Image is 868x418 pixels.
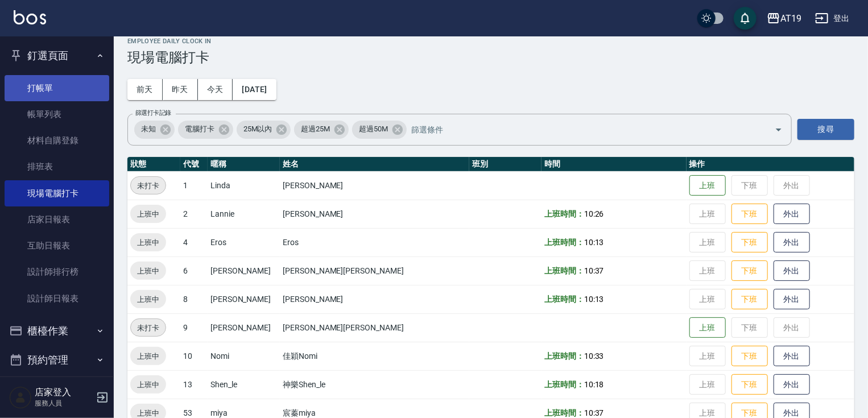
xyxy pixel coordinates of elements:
button: AT19 [762,7,806,30]
button: save [734,7,757,30]
button: 外出 [774,289,810,310]
td: Lannie [208,200,280,228]
td: Eros [280,228,469,256]
a: 現場電腦打卡 [5,180,109,206]
td: 2 [180,200,208,228]
button: 上班 [689,175,726,196]
div: 25M以內 [237,121,291,139]
td: [PERSON_NAME] [208,285,280,313]
span: 10:37 [584,266,604,275]
td: 13 [180,370,208,399]
td: [PERSON_NAME][PERSON_NAME] [280,313,469,342]
button: 外出 [774,204,810,225]
td: Shen_le [208,370,280,399]
a: 打帳單 [5,75,109,101]
button: 下班 [731,374,768,395]
span: 未知 [134,123,163,135]
span: 10:26 [584,209,604,218]
td: Linda [208,171,280,200]
span: 10:13 [584,295,604,304]
span: 10:18 [584,380,604,389]
button: 外出 [774,346,810,367]
button: 登出 [811,8,854,29]
th: 班別 [469,157,542,172]
button: 搜尋 [797,119,854,140]
a: 設計師日報表 [5,285,109,312]
span: 10:37 [584,408,604,417]
a: 排班表 [5,154,109,180]
th: 狀態 [127,157,180,172]
b: 上班時間： [544,408,584,417]
div: 未知 [134,121,175,139]
th: 暱稱 [208,157,280,172]
button: 釘選頁面 [5,41,109,71]
button: 下班 [731,232,768,253]
a: 帳單列表 [5,101,109,127]
span: 電腦打卡 [178,123,221,135]
b: 上班時間： [544,209,584,218]
button: 外出 [774,260,810,282]
b: 上班時間： [544,266,584,275]
td: [PERSON_NAME] [208,313,280,342]
button: 報表及分析 [5,375,109,404]
button: Open [770,121,788,139]
td: 9 [180,313,208,342]
button: 外出 [774,232,810,253]
a: 設計師排行榜 [5,259,109,285]
th: 姓名 [280,157,469,172]
p: 服務人員 [35,398,93,408]
td: 6 [180,256,208,285]
b: 上班時間： [544,380,584,389]
a: 互助日報表 [5,233,109,259]
span: 上班中 [130,208,166,220]
img: Logo [14,10,46,24]
button: 今天 [198,79,233,100]
a: 店家日報表 [5,206,109,233]
div: 超過25M [294,121,349,139]
img: Person [9,386,32,409]
div: 超過50M [352,121,407,139]
td: 1 [180,171,208,200]
span: 超過50M [352,123,395,135]
th: 操作 [687,157,854,172]
span: 上班中 [130,265,166,277]
span: 上班中 [130,293,166,305]
div: AT19 [780,11,801,26]
button: 昨天 [163,79,198,100]
button: 外出 [774,374,810,395]
h5: 店家登入 [35,387,93,398]
label: 篩選打卡記錄 [135,109,171,117]
th: 時間 [542,157,687,172]
span: 上班中 [130,237,166,249]
button: 下班 [731,260,768,282]
td: Nomi [208,342,280,370]
td: 8 [180,285,208,313]
td: [PERSON_NAME] [280,171,469,200]
td: 10 [180,342,208,370]
b: 上班時間： [544,295,584,304]
span: 超過25M [294,123,337,135]
span: 上班中 [130,350,166,362]
span: 25M以內 [237,123,279,135]
td: 神樂Shen_le [280,370,469,399]
div: 電腦打卡 [178,121,233,139]
h3: 現場電腦打卡 [127,49,854,65]
td: [PERSON_NAME] [280,285,469,313]
button: 下班 [731,346,768,367]
h2: Employee Daily Clock In [127,38,854,45]
button: 上班 [689,317,726,338]
input: 篩選條件 [408,119,755,139]
td: 佳穎Nomi [280,342,469,370]
button: 下班 [731,289,768,310]
button: [DATE] [233,79,276,100]
span: 10:33 [584,351,604,361]
span: 10:13 [584,238,604,247]
td: [PERSON_NAME][PERSON_NAME] [280,256,469,285]
button: 下班 [731,204,768,225]
td: [PERSON_NAME] [208,256,280,285]
button: 預約管理 [5,345,109,375]
span: 未打卡 [131,322,166,334]
span: 未打卡 [131,180,166,192]
td: 4 [180,228,208,256]
b: 上班時間： [544,238,584,247]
